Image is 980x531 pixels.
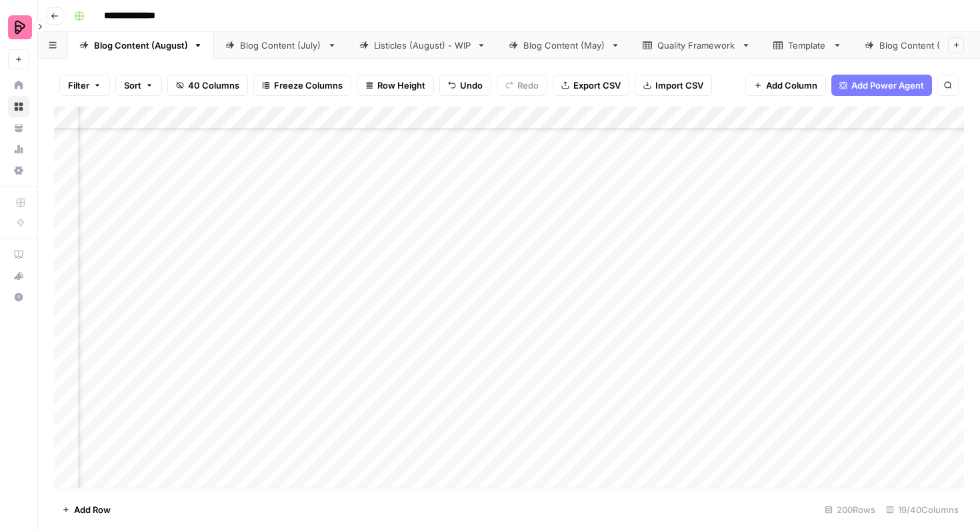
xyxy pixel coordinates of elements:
div: 200 Rows [819,499,881,520]
a: AirOps Academy [8,244,29,265]
button: Workspace: Preply [8,11,29,44]
a: Blog Content (July) [214,32,348,59]
div: What's new? [9,266,29,286]
span: Undo [460,79,483,92]
span: Filter [68,79,89,92]
a: Usage [8,139,29,160]
a: Blog Content (May) [497,32,631,59]
a: Template [762,32,853,59]
span: Import CSV [655,79,703,92]
span: Sort [124,79,141,92]
div: Blog Content (July) [240,39,322,52]
span: Add Row [74,503,111,516]
div: Listicles (August) - WIP [374,39,471,52]
button: Add Power Agent [831,75,932,96]
a: Settings [8,160,29,181]
a: Quality Framework [631,32,762,59]
span: Add Column [766,79,817,92]
div: 19/40 Columns [881,499,964,520]
span: Redo [517,79,539,92]
button: Help + Support [8,286,29,308]
img: Preply Logo [8,15,32,39]
button: Freeze Columns [253,75,351,96]
div: Blog Content (May) [523,39,605,52]
button: Undo [439,75,491,96]
span: 40 Columns [188,79,239,92]
button: Row Height [357,75,434,96]
button: Filter [59,75,110,96]
div: Template [788,39,827,52]
a: Your Data [8,117,29,139]
a: Browse [8,96,29,117]
button: Add Column [745,75,826,96]
button: Add Row [54,499,119,520]
a: Listicles (August) - WIP [348,32,497,59]
button: Sort [115,75,162,96]
button: Import CSV [635,75,712,96]
button: What's new? [8,265,29,286]
span: Freeze Columns [274,79,343,92]
button: 40 Columns [167,75,248,96]
span: Export CSV [573,79,621,92]
span: Add Power Agent [851,79,924,92]
a: Blog Content (August) [68,32,214,59]
button: Export CSV [553,75,629,96]
span: Row Height [377,79,425,92]
button: Redo [497,75,547,96]
a: Home [8,75,29,96]
div: Blog Content (August) [94,39,188,52]
div: Blog Content (April) [879,39,962,52]
div: Quality Framework [657,39,736,52]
